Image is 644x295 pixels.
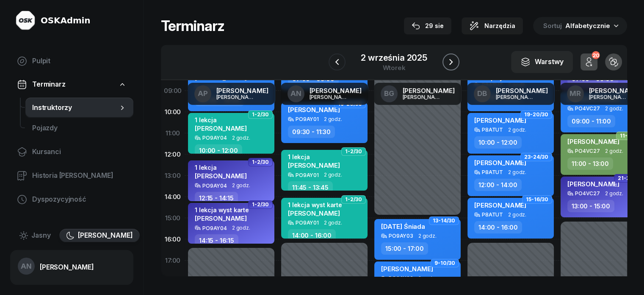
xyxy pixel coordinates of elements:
span: 2 godz. [232,135,250,141]
span: Pulpit [32,56,127,67]
div: [PERSON_NAME] [216,94,257,100]
span: 2 godz. [324,220,342,226]
div: [PERSON_NAME] [216,87,268,94]
span: 19-20/30 [524,114,548,115]
div: PO4VC27 [575,191,600,196]
div: 12:00 - 14:00 [474,179,522,191]
span: 13-14/30 [433,220,455,222]
div: 10:00 - 12:00 [195,144,242,157]
div: 1 lekcja wyst karte [288,201,342,208]
div: 13:00 [161,165,185,186]
div: 17:00 [161,250,185,271]
div: 16:00 [161,229,185,250]
div: [PERSON_NAME] [403,87,455,94]
span: 2 godz. [605,106,623,112]
span: 11-12/10 [620,135,641,137]
div: Warstwy [520,56,564,67]
div: PO9AY04 [202,135,227,140]
div: 10:00 [161,101,185,123]
div: [PERSON_NAME] [310,87,362,94]
span: MR [569,90,581,97]
span: Narzędzia [484,21,515,31]
span: [PERSON_NAME] [195,214,247,222]
span: 9-10/30 [434,262,455,264]
div: 10:00 - 12:00 [474,136,522,149]
span: [PERSON_NAME] [195,172,247,180]
div: PO4VC27 [575,148,600,154]
span: Alfabetycznie [565,22,610,30]
span: 2 godz. [232,183,250,188]
a: DB[PERSON_NAME][PERSON_NAME] [467,83,555,105]
button: 29 sie [404,17,451,34]
span: 15-16/30 [526,199,548,200]
span: [PERSON_NAME] [381,265,433,273]
div: [PERSON_NAME] [403,94,443,100]
div: 09:30 - 11:30 [288,126,335,138]
span: [DATE] Śniada [381,222,425,230]
div: PO4VC27 [575,106,600,111]
span: [PERSON_NAME] [474,201,526,209]
span: 2 godz. [605,191,623,197]
span: [PERSON_NAME] [195,124,247,132]
span: 1-2/30 [345,151,362,152]
div: 15:00 - 17:00 [381,242,428,255]
div: 1 lekcja [195,116,247,124]
span: 2 godz. [508,169,526,175]
div: 12:15 - 14:15 [195,192,238,204]
span: 2 godz. [324,172,342,178]
span: [PERSON_NAME] [288,161,340,169]
span: Terminarz [32,79,66,90]
a: Terminarz [10,75,133,94]
div: 11:45 - 13:45 [288,181,333,194]
div: [PERSON_NAME] [496,94,536,100]
a: Pojazdy [25,118,133,138]
div: PO9AY03 [389,275,413,281]
div: 29 sie [412,21,444,31]
div: PO9AY01 [296,172,319,178]
span: [PERSON_NAME] [474,116,526,124]
span: Instruktorzy [32,102,118,113]
div: PO9AY04 [202,183,227,188]
button: Warstwy [511,51,573,73]
div: 13:00 - 15:00 [567,200,614,212]
a: AN[PERSON_NAME][PERSON_NAME] [281,83,368,105]
span: DB [477,90,487,97]
span: 21-22/30 [618,177,641,179]
div: 20 [591,51,600,59]
div: [PERSON_NAME] [496,87,548,94]
span: Sortuj [543,20,564,31]
a: Pulpit [10,51,133,71]
span: [PERSON_NAME] [288,106,340,114]
button: Narzędzia [462,17,523,34]
div: P8ATUT [482,127,503,132]
span: 2 godz. [508,212,526,218]
a: Dyspozycyjność [10,189,133,210]
div: 1 lekcja wyst karte [195,206,249,214]
div: 12:00 [161,144,185,165]
span: 2 godz. [232,225,250,231]
div: 14:00 [161,186,185,208]
div: PO9AY04 [202,225,227,231]
div: 09:00 - 11:00 [567,115,615,127]
span: Kursanci [32,146,127,157]
span: 1-2/30 [345,199,362,200]
span: 1-2/30 [252,204,269,205]
span: 2 godz. [418,233,437,239]
span: BG [384,90,394,97]
span: [PERSON_NAME] [567,138,619,146]
span: AN [21,263,32,270]
a: Instruktorzy [25,98,133,118]
span: Dyspozycyjność [32,194,127,205]
div: 1 lekcja [195,164,247,171]
div: [PERSON_NAME] [589,87,641,94]
span: Jasny [31,230,51,241]
div: PO9AY01 [296,220,319,225]
div: 1 lekcja [288,153,340,160]
div: 14:15 - 16:15 [195,234,238,247]
h1: Terminarz [161,18,224,34]
span: [PERSON_NAME] [288,209,340,217]
a: BG[PERSON_NAME][PERSON_NAME] [374,83,462,105]
span: AP [198,90,208,97]
div: 09:00 [161,80,185,101]
span: 2 godz. [324,116,342,122]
